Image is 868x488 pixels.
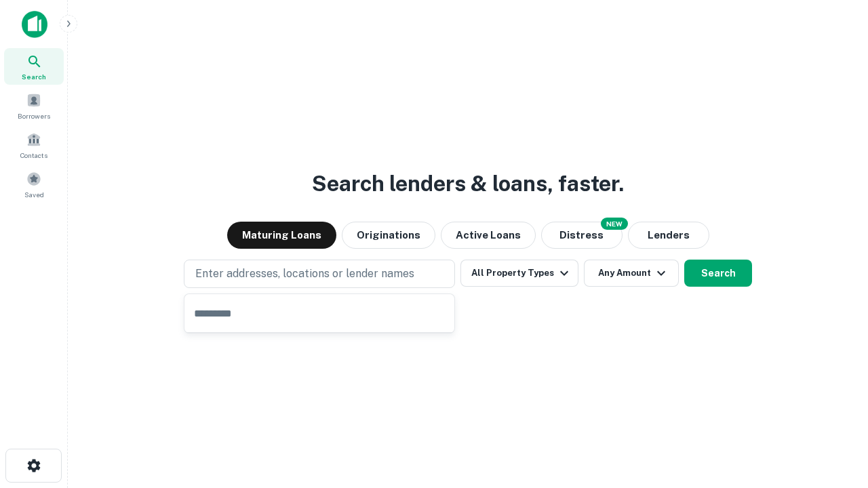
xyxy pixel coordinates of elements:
a: Borrowers [4,87,64,124]
button: Maturing Loans [227,222,336,249]
button: All Property Types [460,260,578,287]
a: Contacts [4,127,64,163]
button: Enter addresses, locations or lender names [184,260,455,288]
span: Contacts [20,150,47,161]
span: Saved [24,189,44,200]
button: Search [684,260,752,287]
button: Lenders [628,222,709,249]
button: Active Loans [441,222,536,249]
span: Search [22,71,46,82]
button: Search distressed loans with lien and other non-mortgage details. [541,222,623,249]
h3: Search lenders & loans, faster. [312,167,624,200]
img: capitalize-icon.png [22,11,47,38]
span: Borrowers [18,110,50,121]
p: Enter addresses, locations or lender names [195,266,414,282]
iframe: Chat Widget [800,380,868,445]
button: Originations [342,222,435,249]
div: NEW [601,218,628,230]
a: Saved [4,166,64,203]
a: Search [4,48,64,85]
button: Any Amount [584,260,679,287]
